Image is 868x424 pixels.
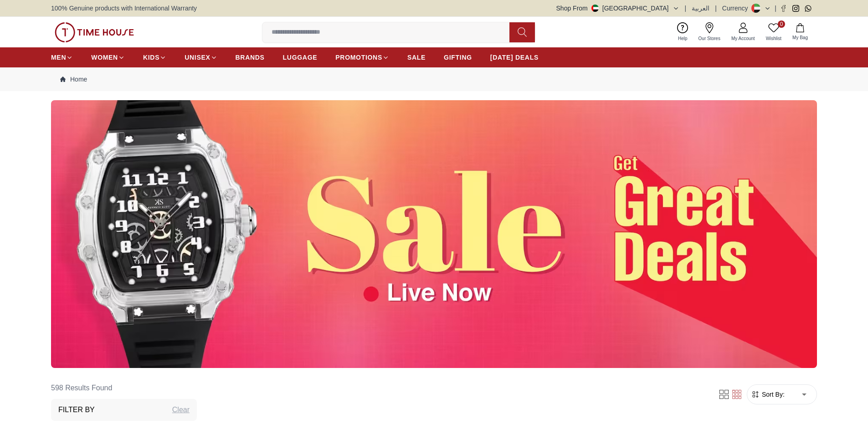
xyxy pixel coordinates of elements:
span: UNISEX [185,53,210,62]
a: Facebook [780,5,787,12]
a: Whatsapp [805,5,812,12]
span: BRANDS [236,53,265,62]
span: Help [674,35,691,42]
a: KIDS [143,49,166,66]
span: | [715,4,717,13]
a: WOMEN [91,49,125,66]
a: Home [60,75,87,84]
span: MEN [51,53,66,62]
span: Our Stores [695,35,724,42]
button: العربية [692,4,709,13]
a: LUGGAGE [283,49,318,66]
a: Our Stores [693,20,726,44]
span: WOMEN [91,53,118,62]
a: BRANDS [236,49,265,66]
img: United Arab Emirates [591,5,599,12]
h3: Filter By [58,404,95,415]
span: | [775,4,776,13]
a: Help [673,20,693,44]
a: Instagram [792,5,799,12]
span: Sort By: [760,390,785,399]
a: 0Wishlist [760,20,787,44]
img: ... [51,100,817,368]
a: SALE [407,49,426,66]
button: Shop From[GEOGRAPHIC_DATA] [556,4,679,13]
img: ... [55,22,134,42]
span: Wishlist [762,35,785,42]
div: Clear [172,404,190,415]
span: [DATE] DEALS [490,53,539,62]
span: | [685,4,687,13]
span: KIDS [143,53,159,62]
button: Sort By: [751,390,785,399]
a: [DATE] DEALS [490,49,539,66]
a: UNISEX [185,49,217,66]
span: GIFTING [444,53,472,62]
a: GIFTING [444,49,472,66]
h6: 598 Results Found [51,377,197,399]
a: PROMOTIONS [335,49,389,66]
span: My Bag [789,34,812,41]
span: 0 [778,20,785,28]
button: My Bag [787,21,813,43]
span: PROMOTIONS [335,53,382,62]
span: LUGGAGE [283,53,318,62]
a: MEN [51,49,73,66]
span: My Account [728,35,759,42]
div: Currency [722,4,752,13]
span: 100% Genuine products with International Warranty [51,4,197,13]
span: SALE [407,53,426,62]
nav: Breadcrumb [51,67,817,91]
